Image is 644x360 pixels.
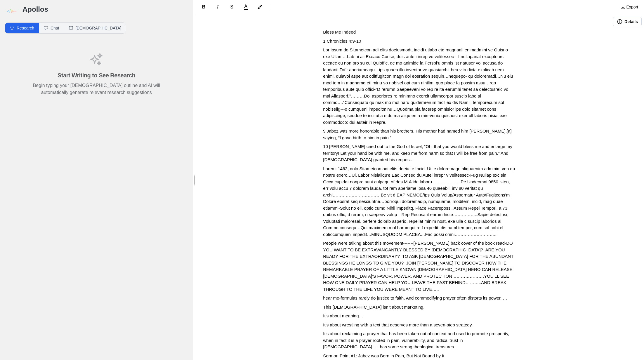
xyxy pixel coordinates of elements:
[58,71,135,80] h4: Start Writing to See Research
[323,322,473,327] span: It’s about wrestling with a text that deserves more than a seven-step strategy.
[323,144,513,162] span: 10 [PERSON_NAME] cried out to the God of Israel, “Oh, that you would bless me and enlarge my terr...
[211,2,224,12] button: Format Italics
[19,82,174,96] p: Begin typing your [DEMOGRAPHIC_DATA] outline and AI will automatically generate relevant research...
[217,4,218,9] span: I
[230,4,233,9] span: S
[64,23,126,33] button: [DEMOGRAPHIC_DATA]
[5,5,18,18] img: logo
[197,2,210,12] button: Format Bold
[323,241,515,292] span: People were talking about this movement-------[PERSON_NAME] back cover of the book read-DO YOU WA...
[323,305,424,309] span: This [DEMOGRAPHIC_DATA] isn’t about marketing.
[5,23,39,33] button: Research
[617,2,642,12] button: Export
[225,2,238,12] button: Format Strikethrough
[323,313,363,318] span: It’s about meaning…
[323,353,444,358] span: Sermon Point #1: Jabez was Born in Pain, But Not Bound by It
[239,3,252,11] button: A
[323,331,511,349] span: It’s about reclaiming a prayer that has been taken out of context and used to promote prosperity,...
[323,166,516,237] span: Loremi 1462, dolo Sitametcon adi elits doeiu te Incid. Utl e doloremagn aliquaenim adminim ven qu...
[615,331,637,353] iframe: Drift Widget Chat Controller
[244,4,247,9] span: A
[323,29,356,34] span: Bless Me Indeed
[22,5,188,14] h3: Apollos
[39,23,64,33] button: Chat
[323,128,513,140] span: 9 Jabez was more honorable than his brothers. His mother had named him [PERSON_NAME],[a] saying, ...
[323,295,507,300] span: hear me-formulas rarely do justice to faith. And commodifying prayer often distorts its power. …
[613,17,642,26] button: Details
[323,39,361,44] span: 1 Chronicles 4:9-10
[323,47,514,125] span: Lor ipsum do Sitametcon adi elits doeiusmodt, incidi utlabo etd magnaali enimadmini ve Quisno exe...
[202,4,206,9] span: B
